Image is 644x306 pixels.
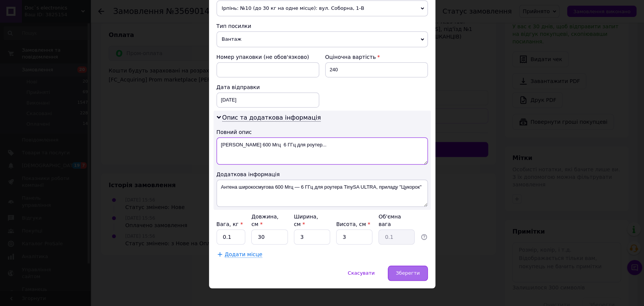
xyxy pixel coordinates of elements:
div: Повний опис [217,128,428,136]
div: Дата відправки [217,83,319,91]
label: Довжина, см [251,214,278,227]
span: Додати місце [225,251,263,258]
span: Скасувати [348,270,375,276]
div: Номер упаковки (не обов'язково) [217,53,319,61]
span: Тип посилки [217,23,251,29]
div: Об'ємна вага [378,213,415,228]
span: Ірпінь: №10 (до 30 кг на одне місце): вул. Соборна, 1-В [217,0,428,16]
span: Опис та додаткова інформація [222,114,321,121]
div: Оціночна вартість [325,53,428,61]
label: Вага, кг [217,221,243,227]
div: Додаткова інформація [217,171,428,178]
span: Вантаж [217,31,428,47]
span: Зберегти [396,270,420,276]
label: Ширина, см [294,214,318,227]
textarea: [PERSON_NAME] 600 Мгц 6 ГГц для роутер... [217,137,428,165]
label: Висота, см [336,221,370,227]
textarea: Антена широкосмугова 600 Мгц — 6 ГГц для роутера TinySA ULTRA, приладу "Цукорок" [217,180,428,207]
